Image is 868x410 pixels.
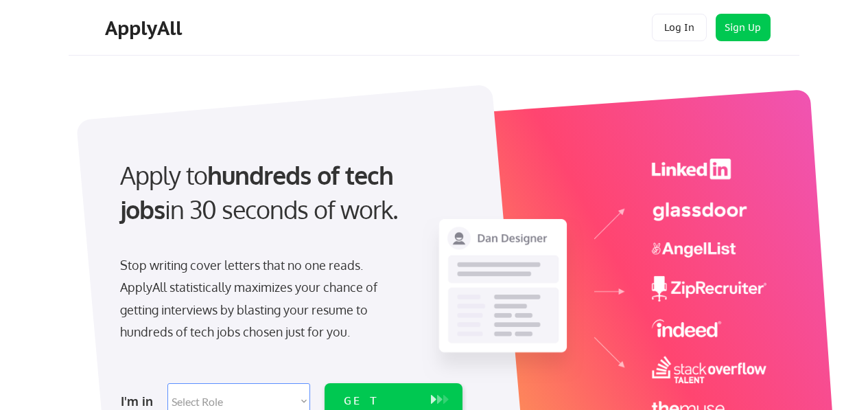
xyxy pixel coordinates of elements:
div: Stop writing cover letters that no one reads. ApplyAll statistically maximizes your chance of get... [120,254,402,343]
div: ApplyAll [105,16,186,40]
button: Log In [652,14,707,41]
strong: hundreds of tech jobs [120,159,399,225]
div: Apply to in 30 seconds of work. [120,158,457,227]
button: Sign Up [716,14,771,41]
